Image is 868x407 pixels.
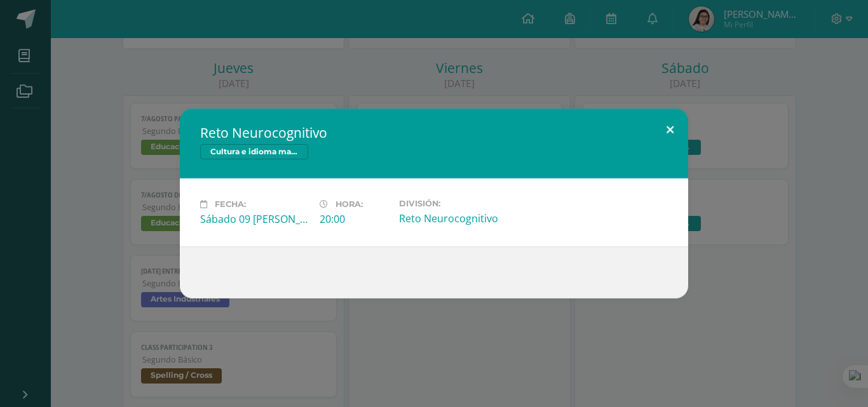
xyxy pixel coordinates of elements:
[200,124,668,142] h2: Reto Neurocognitivo
[652,109,688,152] button: Close (Esc)
[200,212,309,226] div: Sábado 09 [PERSON_NAME]
[336,199,363,209] span: Hora:
[399,211,508,225] div: Reto Neurocognitivo
[320,212,389,226] div: 20:00
[200,144,308,159] span: Cultura e idioma maya
[399,199,508,208] label: División:
[215,199,246,209] span: Fecha:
